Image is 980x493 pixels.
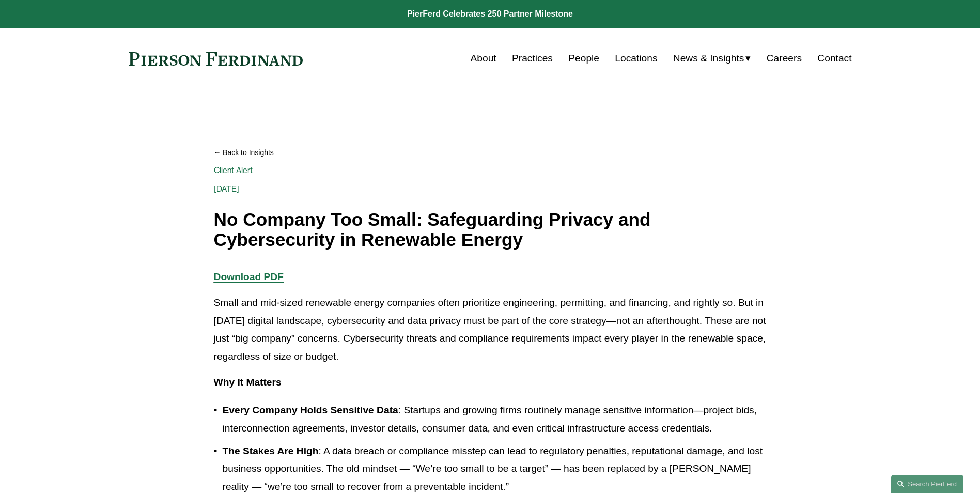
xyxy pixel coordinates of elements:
[214,271,284,282] a: Download PDF
[214,210,767,250] h1: No Company Too Small: Safeguarding Privacy and Cybersecurity in Renewable Energy
[214,184,240,194] span: [DATE]
[891,475,963,493] a: Search this site
[471,49,496,68] a: About
[223,445,319,456] strong: The Stakes Are High
[817,49,851,68] a: Contact
[767,49,802,68] a: Careers
[223,402,767,437] p: : Startups and growing firms routinely manage sensitive information—project bids, interconnection...
[214,144,767,162] a: Back to Insights
[615,49,657,68] a: Locations
[214,377,282,388] strong: Why It Matters
[223,405,398,415] strong: Every Company Holds Sensitive Data
[673,50,744,68] span: News & Insights
[568,49,599,68] a: People
[512,49,553,68] a: Practices
[673,49,751,68] a: folder dropdown
[214,165,253,175] a: Client Alert
[214,294,767,365] p: Small and mid-sized renewable energy companies often prioritize engineering, permitting, and fina...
